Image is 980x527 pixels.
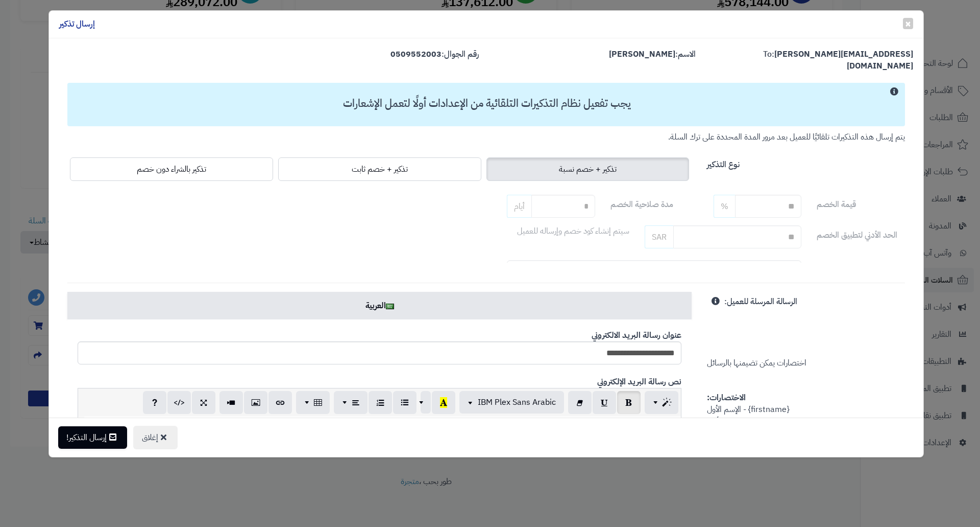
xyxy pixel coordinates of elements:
span: تذكير بالشراء دون خصم [137,163,206,175]
h3: يجب تفعيل نظام التذكيرات التلقائية من الإعدادات أولًا لتعمل الإشعارات [72,98,901,109]
b: نص رسالة البريد الإلكتروني [597,376,681,388]
img: ar.png [386,304,394,309]
label: مدة صلاحية الخصم [610,195,673,211]
span: × [905,16,911,31]
b: عنوان رسالة البريد الالكتروني [592,329,681,341]
span: IBM Plex Sans Arabic [478,396,556,408]
strong: الاختصارات: [707,392,746,404]
label: الحد الأدني لتطبيق الخصم [817,225,897,241]
label: يمكن تطبيق كود الخصم على: [817,260,904,288]
small: يتم إرسال هذه التذكيرات تلقائيًا للعميل بعد مرور المدة المحددة على ترك السلة. [668,131,905,143]
span: تذكير + خصم نسبة [559,163,617,175]
label: الرسالة المرسلة للعميل: [724,292,797,308]
span: تذكير + خصم ثابت [352,163,408,175]
span: أيام [507,195,531,218]
label: نوع التذكير [707,155,740,171]
label: قيمة الخصم [817,195,856,211]
strong: 0509552003 [390,48,442,60]
label: رقم الجوال: [390,49,479,60]
strong: [PERSON_NAME][EMAIL_ADDRESS][DOMAIN_NAME] [774,48,913,72]
span: SAR [645,225,673,248]
button: إرسال التذكير! [58,426,127,449]
span: % [721,200,728,213]
span: سيتم إنشاء كود خصم وإرساله للعميل [517,225,629,237]
a: العربية [67,292,692,319]
span: اختصارات يمكن تضيمنها بالرسائل {firstname} - الإسم الأول {lastname} - الإسم الأخير {cart_content}... [707,295,819,509]
label: الاسم: [609,49,696,60]
button: إغلاق [133,426,178,449]
h4: إرسال تذكير [59,18,95,30]
strong: [PERSON_NAME] [609,48,675,60]
label: To: [711,49,913,72]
